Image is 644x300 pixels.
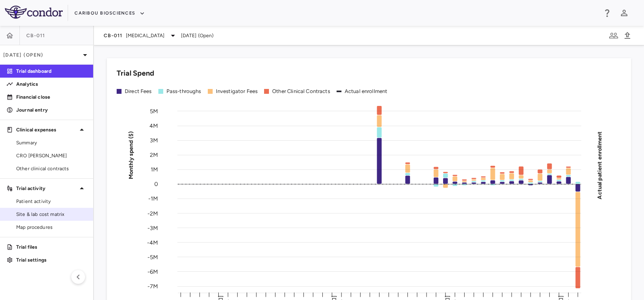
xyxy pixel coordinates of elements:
[149,122,158,129] tspan: 4M
[16,152,87,159] span: CRO [PERSON_NAME]
[75,7,145,20] button: Caribou Biosciences
[216,88,258,95] div: Investigator Fees
[16,68,87,75] p: Trial dashboard
[272,88,330,95] div: Other Clinical Contracts
[151,166,158,173] tspan: 1M
[104,32,123,39] span: CB-011
[345,88,388,95] div: Actual enrollment
[16,198,87,205] span: Patient activity
[16,139,87,146] span: Summary
[154,181,158,188] tspan: 0
[16,185,77,192] p: Trial activity
[147,224,158,231] tspan: -3M
[147,268,158,275] tspan: -6M
[16,211,87,218] span: Site & lab cost matrix
[147,239,158,246] tspan: -4M
[166,88,201,95] div: Pass-throughs
[150,108,158,114] tspan: 5M
[16,126,77,133] p: Clinical expenses
[596,131,603,199] tspan: Actual patient enrollment
[147,210,158,217] tspan: -2M
[181,32,214,39] span: [DATE] (Open)
[3,51,80,59] p: [DATE] (Open)
[26,32,45,39] span: CB-011
[126,32,165,39] span: [MEDICAL_DATA]
[117,68,154,79] h6: Trial Spend
[16,243,87,251] p: Trial files
[148,195,158,202] tspan: -1M
[16,165,87,172] span: Other clinical contracts
[147,254,158,260] tspan: -5M
[150,137,158,144] tspan: 3M
[128,131,134,179] tspan: Monthly spend ($)
[150,152,158,158] tspan: 2M
[16,256,87,264] p: Trial settings
[16,106,87,114] p: Journal entry
[16,224,87,231] span: Map procedures
[16,93,87,101] p: Financial close
[5,6,63,19] img: logo-full-SnFGN8VE.png
[125,88,152,95] div: Direct Fees
[147,283,158,290] tspan: -7M
[16,80,87,88] p: Analytics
